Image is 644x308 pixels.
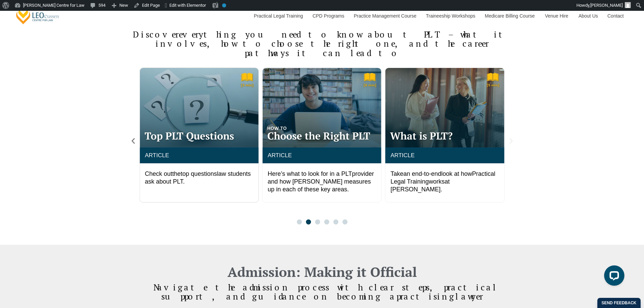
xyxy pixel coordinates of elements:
span: Edit with Elementor [169,3,206,8]
span: top [181,170,189,177]
span: Go to slide 3 [315,219,320,224]
span: law students ask about PLT [145,170,251,185]
span: an end-to-end [403,170,441,177]
a: ARTICLE [390,152,415,159]
span: look at how [441,170,472,177]
a: Contact [602,1,629,30]
div: Carousel [140,68,505,224]
a: Venue Hire [540,1,573,30]
span: Check out [145,170,172,177]
span: Go to slide 4 [324,219,329,224]
span: Discover [133,29,179,40]
h2: Admission: Making it Official [129,265,515,279]
span: Take [390,170,403,177]
span: lawyer [455,291,483,302]
iframe: LiveChat chat widget [599,263,627,291]
a: Traineeship Workshops [421,1,480,30]
span: question [191,170,214,177]
span: Here’s what to look for in a PLT [268,170,352,177]
span: [PERSON_NAME] [590,3,623,8]
div: No index [222,3,226,7]
span: practising [397,291,455,302]
span: Go to slide 2 [306,219,311,224]
span: . [145,170,251,185]
span: provider [352,170,374,177]
span: Go to slide 1 [297,219,302,224]
span: Navigate [153,282,207,293]
span: everything you need to know about PLT – what it involves, how to choose the right one, and the ca... [156,29,511,58]
a: Practice Management Course [349,1,421,30]
a: Medicare Billing Course [480,1,540,30]
div: Previous slide [129,137,137,145]
span: the admission process with clear steps, practical support, and guidance on becoming a [161,282,499,302]
span: Go to slide 5 [333,219,338,224]
div: 3 / 6 [262,68,382,203]
span: the [172,170,181,177]
span: Go to slide 6 [342,219,348,224]
span: s [214,170,217,177]
span: works [429,178,445,185]
span: at [PERSON_NAME]. [390,178,450,193]
div: Next slide [507,137,515,145]
a: [PERSON_NAME] Centre for Law [15,5,60,25]
a: Practical Legal Training [249,1,308,30]
a: About Us [573,1,602,30]
a: CPD Programs [307,1,349,30]
span: and how [PERSON_NAME] measures up in each of these key areas. [268,178,371,193]
a: ARTICLE [145,152,169,159]
a: ARTICLE [268,152,292,159]
div: 4 / 6 [385,68,504,203]
div: 2 / 6 [139,68,259,203]
span: Practical Legal Training [390,170,495,185]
